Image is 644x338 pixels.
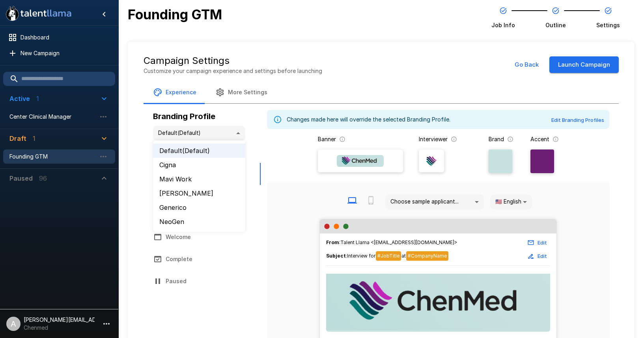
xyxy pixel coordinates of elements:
li: NeoGen [153,215,245,229]
li: Cigna [153,158,245,172]
li: [PERSON_NAME] [153,186,245,200]
li: Default (Default) [153,144,245,158]
li: Mavi Work [153,172,245,186]
li: Generico [153,200,245,215]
